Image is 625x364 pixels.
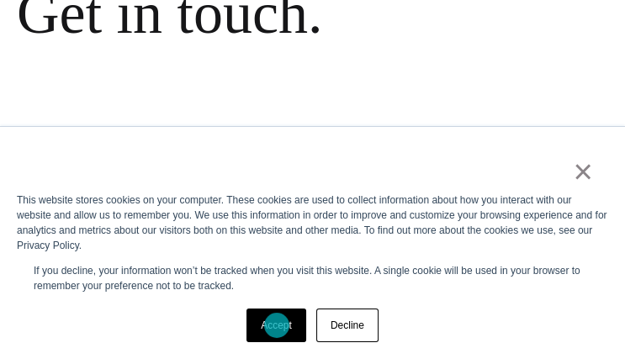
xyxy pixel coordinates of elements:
a: × [573,150,593,193]
a: Decline [316,309,379,342]
p: If you decline, your information won’t be tracked when you visit this website. A single cookie wi... [34,263,591,293]
div: This website stores cookies on your computer. These cookies are used to collect information about... [17,193,608,253]
a: Accept [246,309,306,342]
